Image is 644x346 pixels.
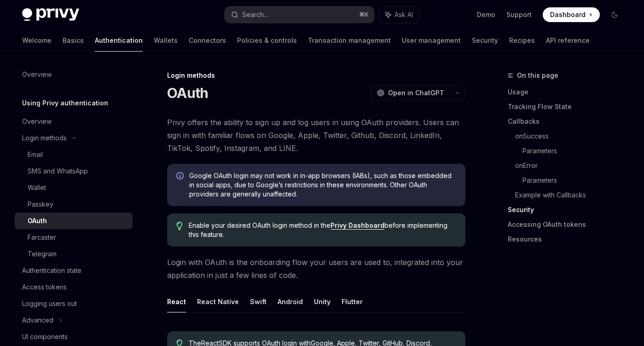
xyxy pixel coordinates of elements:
a: Access tokens [15,279,133,295]
button: Flutter [342,291,363,312]
span: Ask AI [395,10,413,19]
svg: Tip [176,222,183,230]
a: Tracking Flow State [508,99,629,114]
button: React [167,291,186,312]
h5: Using Privy authentication [22,98,108,109]
div: Login methods [22,133,67,144]
a: Basics [63,29,84,52]
span: Login with OAuth is the onboarding flow your users are used to, integrated into your application ... [167,256,465,282]
a: Demo [477,10,495,19]
button: Search...⌘K [225,6,375,23]
div: Overview [22,69,52,80]
div: Passkey [28,199,53,210]
h1: OAuth [167,85,208,101]
span: Privy offers the ability to sign up and log users in using OAuth providers. Users can sign in wit... [167,116,465,155]
a: SMS and WhatsApp [15,163,133,179]
div: UI components [22,331,68,342]
a: Wallet [15,179,133,196]
span: Open in ChatGPT [388,88,444,98]
a: Email [15,146,133,163]
button: Unity [314,291,331,312]
div: Wallet [28,182,46,193]
a: Authentication [95,29,143,52]
button: Toggle dark mode [607,7,622,22]
a: Overview [15,66,133,83]
a: Policies & controls [237,29,297,52]
a: Recipes [509,29,535,52]
div: Telegram [28,248,57,259]
a: Farcaster [15,229,133,246]
a: onSuccess [515,129,629,144]
a: Parameters [522,144,629,158]
a: Wallets [154,29,178,52]
div: Advanced [22,315,53,326]
div: Login methods [167,71,465,80]
a: Privy Dashboard [331,221,384,230]
a: Security [472,29,498,52]
div: Email [28,149,43,160]
a: Callbacks [508,114,629,129]
button: React Native [197,291,239,312]
div: OAuth [28,215,47,226]
div: Authentication state [22,265,81,276]
button: Swift [250,291,267,312]
a: Passkey [15,196,133,213]
div: Farcaster [28,232,56,243]
div: Logging users out [22,298,77,309]
a: Usage [508,85,629,99]
div: SMS and WhatsApp [28,166,88,177]
a: Resources [508,232,629,247]
a: UI components [15,329,133,345]
button: Open in ChatGPT [371,85,450,101]
a: Example with Callbacks [515,188,629,202]
span: ⌘ K [359,11,369,18]
a: Support [506,10,532,19]
a: Logging users out [15,295,133,312]
a: API reference [546,29,590,52]
div: Search... [242,9,268,20]
a: onError [515,158,629,173]
button: Ask AI [379,6,419,23]
svg: Info [176,172,186,181]
a: Transaction management [308,29,391,52]
img: dark logo [22,8,79,21]
a: Security [508,202,629,217]
button: Android [278,291,303,312]
div: Overview [22,116,52,127]
span: Google OAuth login may not work in in-app browsers (IABs), such as those embedded in social apps,... [189,171,456,199]
a: Authentication state [15,262,133,279]
span: Enable your desired OAuth login method in the before implementing this feature. [189,221,456,239]
span: On this page [517,70,558,81]
a: Dashboard [543,7,600,22]
a: OAuth [15,213,133,229]
a: User management [402,29,461,52]
div: Access tokens [22,282,67,293]
a: Parameters [522,173,629,188]
span: Dashboard [550,10,586,19]
a: Overview [15,113,133,130]
a: Telegram [15,246,133,262]
a: Welcome [22,29,52,52]
a: Connectors [189,29,226,52]
a: Accessing OAuth tokens [508,217,629,232]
